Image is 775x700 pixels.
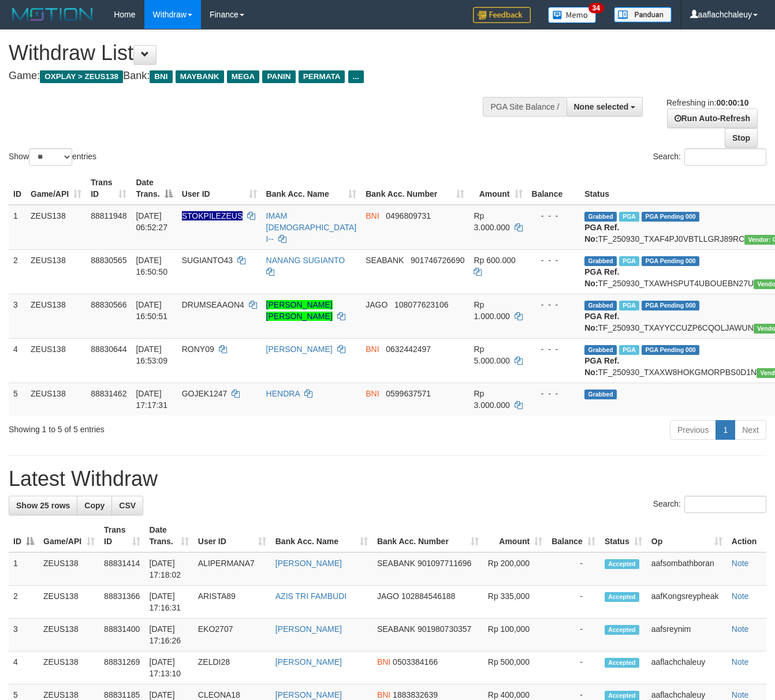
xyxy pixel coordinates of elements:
[39,519,99,552] th: Game/API: activate to sort column ascending
[483,586,547,619] td: Rp 335,000
[366,256,404,265] span: SEABANK
[275,657,342,667] a: [PERSON_NAME]
[119,501,136,510] span: CSV
[532,299,576,310] div: - - -
[145,619,193,652] td: [DATE] 17:16:26
[182,300,244,309] span: DRUMSEAAON4
[684,496,766,513] input: Search:
[136,256,167,276] span: [DATE] 16:50:50
[39,619,99,652] td: ZEUS138
[667,108,758,128] a: Run Auto-Refresh
[393,690,438,699] span: Copy 1883832639 to clipboard
[227,70,260,83] span: MEGA
[483,652,547,684] td: Rp 500,000
[145,652,193,684] td: [DATE] 17:13:10
[574,102,629,111] span: None selected
[266,345,333,354] a: [PERSON_NAME]
[377,559,415,568] span: SEABANK
[9,652,39,684] td: 4
[474,345,509,365] span: Rp 5.000.000
[39,652,99,684] td: ZEUS138
[647,586,727,619] td: aafKongsreypheak
[666,98,748,107] span: Refreshing in:
[474,300,509,321] span: Rp 1.000.000
[26,172,86,205] th: Game/API: activate to sort column ascending
[145,586,193,619] td: [DATE] 17:16:31
[99,552,144,586] td: 88831414
[366,345,379,354] span: BNI
[193,619,271,652] td: EKO2707
[91,300,126,309] span: 88830566
[111,496,143,515] a: CSV
[619,256,639,266] span: Marked by aafchomsokheang
[136,389,167,410] span: [DATE] 17:17:31
[266,300,333,321] a: [PERSON_NAME] [PERSON_NAME]
[532,388,576,399] div: - - -
[642,256,699,266] span: PGA Pending
[9,467,766,491] h1: Latest Withdraw
[9,205,26,250] td: 1
[182,345,214,354] span: RONY09
[182,256,233,265] span: SUGIANTO43
[474,211,509,232] span: Rp 3.000.000
[584,356,619,377] b: PGA Ref. No:
[9,586,39,619] td: 2
[547,652,600,684] td: -
[366,300,387,309] span: JAGO
[9,249,26,294] td: 2
[642,345,699,355] span: PGA Pending
[647,652,727,684] td: aaflachchaleuy
[377,624,415,634] span: SEABANK
[377,657,390,667] span: BNI
[567,97,643,117] button: None selected
[193,652,271,684] td: ZELDI28
[418,559,471,568] span: Copy 901097711696 to clipboard
[600,519,647,552] th: Status: activate to sort column ascending
[39,586,99,619] td: ZEUS138
[725,128,758,148] a: Stop
[474,389,509,410] span: Rp 3.000.000
[619,345,639,355] span: Marked by aafpengsreynich
[547,619,600,652] td: -
[91,211,126,220] span: 88811948
[547,586,600,619] td: -
[584,345,617,355] span: Grabbed
[182,211,243,220] span: Nama rekening ada tanda titik/strip, harap diedit
[377,592,399,601] span: JAGO
[605,658,639,668] span: Accepted
[394,300,448,309] span: Copy 108077623106 to clipboard
[9,338,26,383] td: 4
[271,519,372,552] th: Bank Acc. Name: activate to sort column ascending
[527,172,580,205] th: Balance
[584,267,619,288] b: PGA Ref. No:
[9,6,96,23] img: MOTION_logo.png
[377,690,390,699] span: BNI
[532,343,576,355] div: - - -
[642,212,699,222] span: PGA Pending
[266,389,300,398] a: HENDRA
[9,42,505,65] h1: Withdraw List
[266,256,345,265] a: NANANG SUGIANTO
[619,212,639,222] span: Marked by aafsreyleap
[584,312,619,332] b: PGA Ref. No:
[614,7,672,23] img: panduan.png
[9,496,77,515] a: Show 25 rows
[584,390,617,399] span: Grabbed
[366,389,379,398] span: BNI
[39,552,99,586] td: ZEUS138
[401,592,455,601] span: Copy 102884546188 to clipboard
[474,256,515,265] span: Rp 600.000
[16,501,70,510] span: Show 25 rows
[26,205,86,250] td: ZEUS138
[9,70,505,82] h4: Game: Bank:
[584,212,617,222] span: Grabbed
[299,70,345,83] span: PERMATA
[131,172,177,205] th: Date Trans.: activate to sort column descending
[99,652,144,684] td: 88831269
[653,496,766,513] label: Search:
[91,389,126,398] span: 88831462
[532,254,576,266] div: - - -
[9,519,39,552] th: ID: activate to sort column descending
[584,301,617,310] span: Grabbed
[99,586,144,619] td: 88831366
